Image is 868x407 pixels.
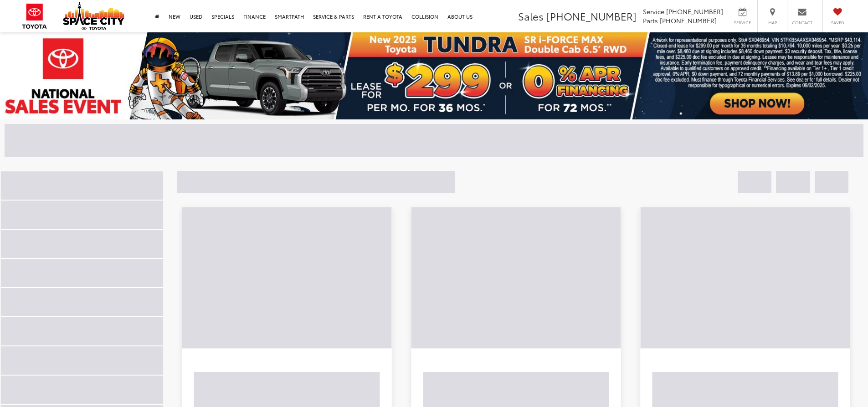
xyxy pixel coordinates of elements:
span: Service [732,20,753,26]
span: Saved [827,20,847,26]
span: Map [762,20,782,26]
span: [PHONE_NUMBER] [660,16,717,25]
span: [PHONE_NUMBER] [666,7,723,16]
span: Service [643,7,664,16]
span: Contact [792,20,812,26]
span: [PHONE_NUMBER] [546,9,637,23]
span: Parts [643,16,658,25]
span: Sales [518,9,544,23]
img: Space City Toyota [63,2,124,30]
